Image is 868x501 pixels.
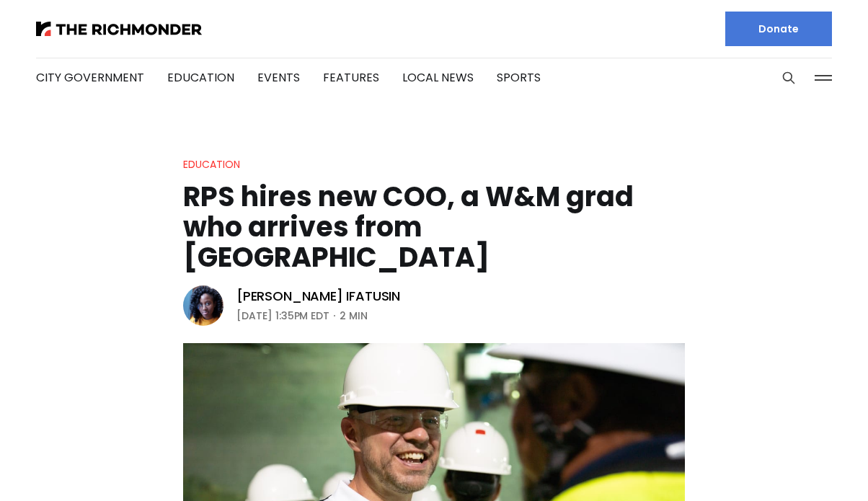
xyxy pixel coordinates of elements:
button: Search this site [778,67,800,89]
a: Features [323,69,379,86]
a: Events [257,69,300,86]
time: [DATE] 1:35PM EDT [236,307,329,324]
a: Education [183,157,240,172]
a: City Government [36,69,144,86]
a: Local News [402,69,474,86]
a: [PERSON_NAME] Ifatusin [236,288,400,305]
img: Victoria A. Ifatusin [183,285,223,326]
img: The Richmonder [36,22,202,36]
a: Donate [725,12,832,46]
h1: RPS hires new COO, a W&M grad who arrives from [GEOGRAPHIC_DATA] [183,182,685,272]
a: Education [167,69,234,86]
span: 2 min [340,307,368,324]
a: Sports [497,69,541,86]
